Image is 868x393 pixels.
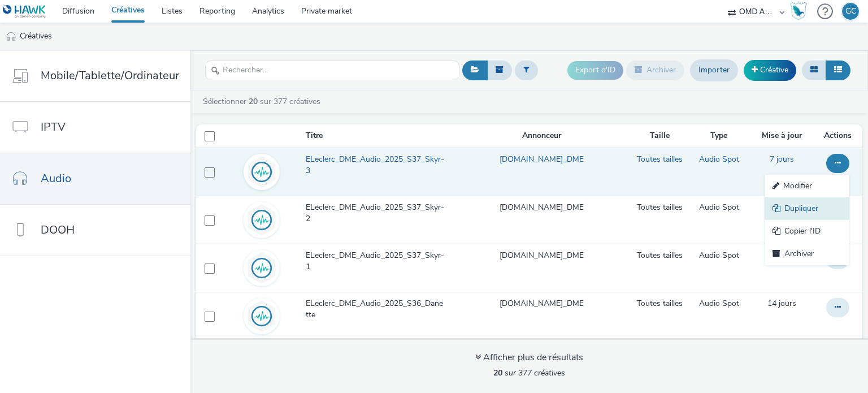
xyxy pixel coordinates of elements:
a: [DOMAIN_NAME]_DME [500,298,584,309]
button: Export d'ID [567,61,623,79]
a: Audio Spot [699,298,739,309]
strong: 20 [249,96,258,107]
button: Archiver [626,61,684,80]
strong: 20 [493,368,502,378]
span: DOOH [41,222,75,238]
img: audio.svg [245,300,278,332]
div: Afficher plus de résultats [475,351,583,364]
img: undefined Logo [3,5,46,19]
a: Toutes tailles [637,250,683,261]
a: Archiver [765,243,849,265]
th: Mise à jour [747,124,817,148]
span: 7 jours [770,154,794,165]
a: Dupliquer [765,197,849,220]
span: 14 jours [767,298,796,309]
th: Annonceur [455,124,629,148]
a: Toutes tailles [637,202,683,213]
span: sur 377 créatives [493,368,565,378]
th: Actions [817,124,862,148]
span: ELeclerc_DME_Audio_2025_S37_Skyr-3 [306,154,449,177]
span: ELeclerc_DME_Audio_2025_S37_Skyr-2 [306,202,449,225]
img: Hawk Academy [790,2,807,20]
a: ELeclerc_DME_Audio_2025_S37_Skyr-3 [306,154,454,183]
span: Audio [41,170,71,187]
span: Mobile/Tablette/Ordinateur [41,67,179,84]
a: Toutes tailles [637,154,683,165]
a: [DOMAIN_NAME]_DME [500,202,584,213]
img: audio [6,31,17,42]
a: Audio Spot [699,202,739,213]
a: ELeclerc_DME_Audio_2025_S37_Skyr-1 [306,250,454,279]
a: Importer [690,59,738,81]
img: audio.svg [245,204,278,236]
a: 7 septembre 2025, 14:53 [770,154,794,165]
a: Audio Spot [699,250,739,261]
a: ELeclerc_DME_Audio_2025_S36_Danette [306,298,454,327]
th: Titre [305,124,455,148]
span: ELeclerc_DME_Audio_2025_S37_Skyr-1 [306,250,449,273]
div: GC [845,3,856,20]
a: Sélectionner sur 377 créatives [202,96,325,107]
img: audio.svg [245,156,278,188]
th: Type [691,124,747,148]
button: Liste [826,61,850,80]
button: Grille [802,61,826,80]
img: audio.svg [245,252,278,284]
a: Copier l'ID [765,220,849,243]
a: Hawk Academy [790,2,811,20]
span: IPTV [41,119,66,135]
a: Toutes tailles [637,298,683,309]
a: Modifier [765,175,849,197]
a: 31 août 2025, 21:26 [767,298,796,309]
a: [DOMAIN_NAME]_DME [500,154,584,165]
a: [DOMAIN_NAME]_DME [500,250,584,261]
input: Rechercher... [205,61,459,80]
a: Créative [744,60,796,80]
a: Audio Spot [699,154,739,165]
span: ELeclerc_DME_Audio_2025_S36_Danette [306,298,449,321]
th: Taille [628,124,691,148]
a: ELeclerc_DME_Audio_2025_S37_Skyr-2 [306,202,454,231]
